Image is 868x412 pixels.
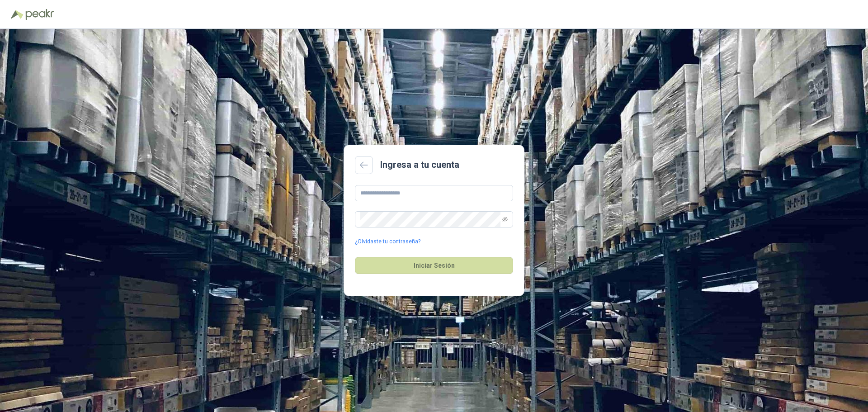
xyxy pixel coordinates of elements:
h2: Ingresa a tu cuenta [380,158,459,172]
span: eye-invisible [502,217,508,222]
img: Logo [11,10,24,19]
a: ¿Olvidaste tu contraseña? [355,237,420,246]
button: Iniciar Sesión [355,257,513,274]
img: Peakr [25,9,54,20]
